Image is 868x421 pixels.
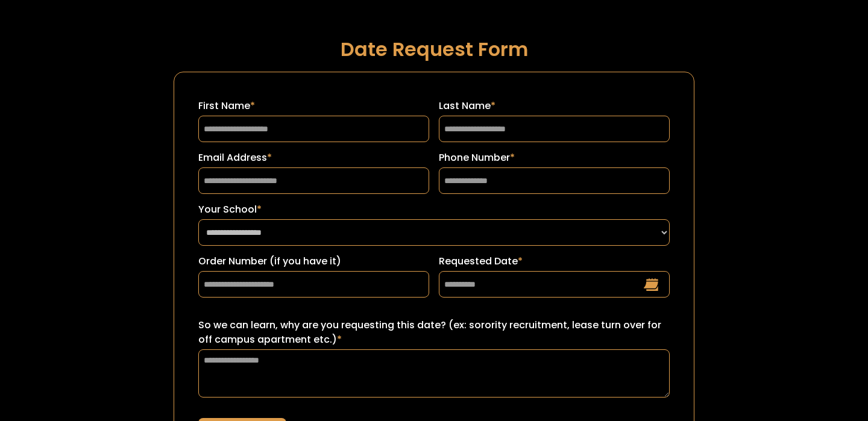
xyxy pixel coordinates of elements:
[198,318,670,347] label: So we can learn, why are you requesting this date? (ex: sorority recruitment, lease turn over for...
[439,151,670,165] label: Phone Number
[439,254,670,269] label: Requested Date
[198,202,670,217] label: Your School
[198,254,429,269] label: Order Number (if you have it)
[198,151,429,165] label: Email Address
[198,99,429,113] label: First Name
[439,99,670,113] label: Last Name
[174,39,694,60] h1: Date Request Form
